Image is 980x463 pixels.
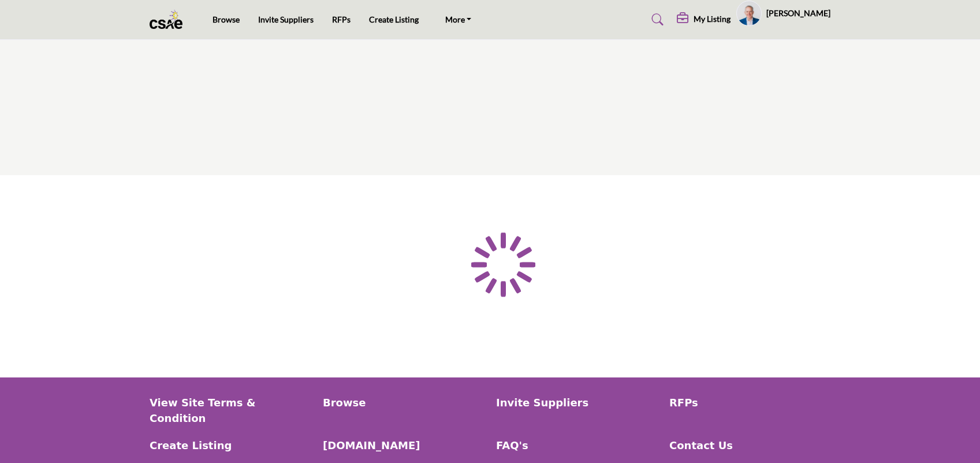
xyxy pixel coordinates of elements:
button: Show hide supplier dropdown [736,1,762,26]
a: View Site Terms & Condition [150,395,311,426]
a: Create Listing [150,438,311,453]
a: Contact Us [669,438,830,453]
a: Browse [323,395,484,410]
h5: My Listing [694,14,731,24]
a: Browse [213,14,240,24]
a: Invite Suppliers [258,14,314,24]
a: RFPs [332,14,351,24]
a: More [437,12,480,28]
a: [DOMAIN_NAME] [323,438,484,453]
a: Search [640,10,671,29]
img: Site Logo [150,10,188,29]
a: RFPs [669,395,830,410]
h5: [PERSON_NAME] [766,8,830,19]
a: Create Listing [369,14,419,24]
a: Invite Suppliers [496,395,657,410]
a: FAQ's [496,438,657,453]
div: My Listing [677,13,731,27]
